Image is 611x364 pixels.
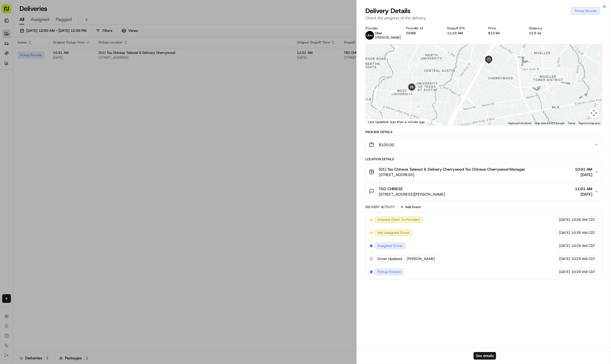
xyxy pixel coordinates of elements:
[571,269,595,274] span: 10:29 AM CDT
[406,26,439,30] div: Provider Id
[447,26,480,30] div: Dropoff ETA
[406,31,416,35] button: E33E6
[377,256,402,261] span: Driver Updated
[377,243,403,248] span: Assigned Driver
[11,52,21,62] img: 1738778727109-b901c2ba-d612-49f7-a14d-d897ce62d23f
[389,88,395,94] div: 4
[559,269,570,274] span: [DATE]
[579,122,600,125] a: Report a map error
[46,122,50,127] div: 💻
[575,192,592,197] span: [DATE]
[474,352,496,360] button: See details
[44,120,89,129] a: 💻API Documentation
[92,54,99,60] button: Start new chat
[575,186,592,192] span: 11:01 AM
[366,136,602,153] button: $100.00
[3,120,44,129] a: 📗Knowledge Base
[366,183,602,200] button: TSO CHINESE[STREET_ADDRESS][PERSON_NAME]11:01 AM[DATE]
[379,192,445,197] span: [STREET_ADDRESS][PERSON_NAME]
[5,22,99,31] p: Welcome 👋
[367,118,385,125] a: Open this area in Google Maps (opens a new window)
[51,122,87,127] span: API Documentation
[17,99,44,103] span: [PERSON_NAME]
[45,99,47,103] span: •
[38,135,66,139] a: Powered byPylon
[84,70,99,76] button: See all
[11,122,42,127] span: Knowledge Base
[568,122,575,125] a: Terms
[488,26,521,30] div: Price
[571,217,595,222] span: 10:26 AM CDT
[571,230,595,235] span: 10:26 AM CDT
[377,269,401,274] span: Pickup Enroute
[24,58,75,62] div: We're available if you need us!
[365,31,374,40] img: uber-new-logo.jpeg
[588,108,599,118] button: Map camera controls
[5,94,14,103] img: Brigitte Vinadas
[575,167,592,172] span: 10:31 AM
[375,35,401,40] span: [PERSON_NAME]
[45,84,47,89] span: •
[571,256,595,261] span: 10:29 AM CDT
[379,142,394,148] span: $100.00
[367,118,385,125] img: Google
[407,256,435,261] span: [PERSON_NAME]
[5,79,14,88] img: Angelique Valdez
[5,71,36,75] div: Past conversations
[5,52,15,62] img: 1736555255976-a54dd68f-1ca7-489b-9aae-adbdc363a1c4
[48,84,59,89] span: [DATE]
[17,84,44,89] span: [PERSON_NAME]
[48,99,59,103] span: [DATE]
[376,105,382,111] div: 3
[571,243,595,248] span: 10:29 AM CDT
[379,172,525,177] span: [STREET_ADDRESS]
[447,31,480,35] div: 11:19 AM
[375,31,383,35] span: Uber
[379,167,525,172] span: (01) Tso Chinese Takeout & Delivery Cherrywood Tso Chinese Cherrywood Manager
[366,163,602,181] button: (01) Tso Chinese Takeout & Delivery Cherrywood Tso Chinese Cherrywood Manager[STREET_ADDRESS]10:3...
[54,135,66,139] span: Pylon
[365,130,602,134] div: Package Details
[5,122,10,127] div: 📗
[377,217,420,222] span: Created (Sent To Provider)
[11,85,15,89] img: 1736555255976-a54dd68f-1ca7-489b-9aae-adbdc363a1c4
[365,15,602,21] p: Check the progress of the delivery.
[575,172,592,177] span: [DATE]
[409,81,415,87] div: 7
[535,122,565,125] span: Map data ©2025 Google
[24,52,89,58] div: Start new chat
[559,217,570,222] span: [DATE]
[366,118,427,125] div: Last Updated: less than a minute ago
[377,230,410,235] span: Not Assigned Driver
[5,6,16,17] img: Nash
[529,31,562,35] div: 12.5 mi
[365,7,411,15] span: Delivery Details
[365,205,395,209] div: Delivery Activity
[379,186,403,192] span: TSO CHINESE
[365,26,398,30] div: Provider
[488,31,521,35] div: $12.94
[14,35,90,41] input: Clear
[398,204,422,210] button: Add Event
[365,157,602,161] div: Location Details
[508,121,532,125] button: Keyboard shortcuts
[559,243,570,248] span: [DATE]
[11,99,15,104] img: 1736555255976-a54dd68f-1ca7-489b-9aae-adbdc363a1c4
[529,26,562,30] div: Distance
[559,256,570,261] span: [DATE]
[559,230,570,235] span: [DATE]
